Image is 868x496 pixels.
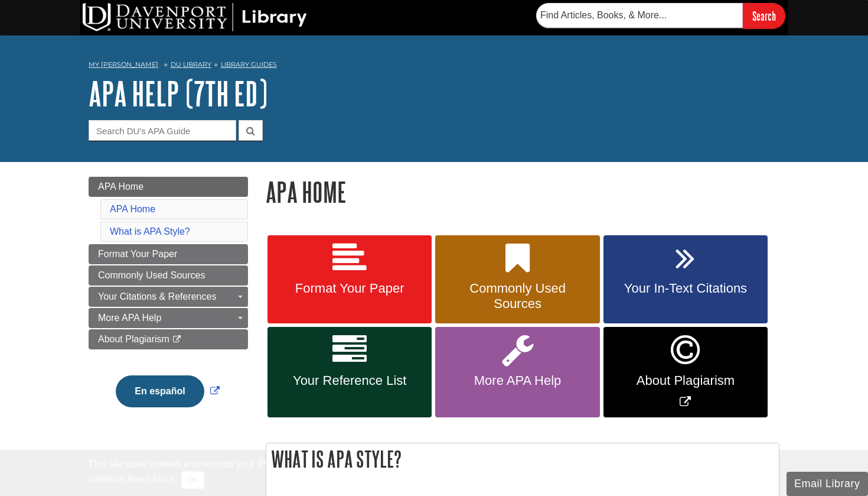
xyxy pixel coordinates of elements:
[89,177,248,197] a: APA Home
[98,249,177,259] span: Format Your Paper
[743,3,785,28] input: Search
[110,226,190,236] a: What is APA Style?
[89,265,248,286] a: Commonly Used Sources
[89,244,248,264] a: Format Your Paper
[172,336,182,343] i: This link opens in a new window
[89,308,248,328] a: More APA Help
[603,235,768,324] a: Your In-Text Citations
[171,60,211,69] a: DU Library
[266,443,779,475] h2: What is APA Style?
[267,327,432,417] a: Your Reference List
[435,235,599,324] a: Commonly Used Sources
[98,291,216,302] span: Your Citations & References
[98,334,169,344] span: About Plagiarism
[444,373,590,388] span: More APA Help
[612,373,759,388] span: About Plagiarism
[98,270,205,280] span: Commonly Used Sources
[89,457,779,489] div: This site uses cookies and records your IP address for usage statistics. Additionally, we use Goo...
[181,471,204,489] button: Close
[113,386,222,396] a: Link opens in new window
[128,474,174,484] a: Read More
[536,3,743,28] input: Find Articles, Books, & More...
[276,281,423,296] span: Format Your Paper
[89,287,248,307] a: Your Citations & References
[98,313,161,323] span: More APA Help
[603,327,768,417] a: Link opens in new window
[266,177,779,207] h1: APA Home
[612,281,759,296] span: Your In-Text Citations
[116,375,204,407] button: En español
[98,181,143,192] span: APA Home
[267,235,432,324] a: Format Your Paper
[89,177,248,427] div: Guide Page Menu
[89,75,267,112] a: APA Help (7th Ed)
[110,204,155,214] a: APA Home
[276,373,423,388] span: Your Reference List
[787,472,868,496] button: Email Library
[444,281,590,312] span: Commonly Used Sources
[89,120,236,141] input: Search DU's APA Guide
[435,327,599,417] a: More APA Help
[89,60,158,70] a: My [PERSON_NAME]
[221,60,277,69] a: Library Guides
[536,3,785,28] form: Searches DU Library's articles, books, and more
[83,3,307,31] img: DU Library
[89,57,779,76] nav: breadcrumb
[89,329,248,349] a: About Plagiarism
